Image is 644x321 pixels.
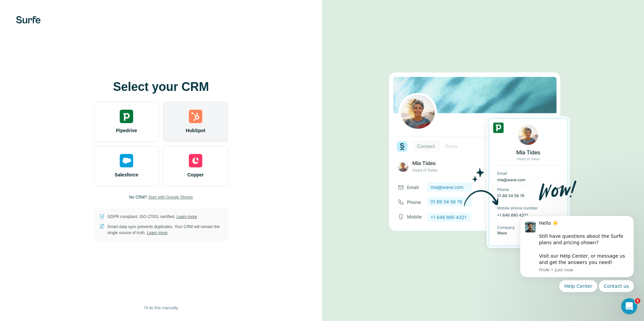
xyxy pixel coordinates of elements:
img: salesforce's logo [120,154,133,167]
span: I’ll do this manually [144,305,178,311]
img: copper's logo [189,154,202,167]
p: Smart data sync prevents duplicates. Your CRM will remain the single source of truth. [107,224,223,236]
span: Salesforce [115,171,139,178]
p: GDPR compliant. ISO-27001 certified. [107,214,197,220]
a: Learn more [176,214,197,219]
span: Pipedrive [116,127,137,134]
span: HubSpot [186,127,205,134]
p: No CRM? [129,194,147,200]
img: hubspot's logo [189,110,202,123]
button: I’ll do this manually [139,303,182,313]
span: 1 [635,298,640,304]
iframe: Intercom notifications message [510,210,644,296]
img: Surfe's logo [16,16,41,23]
img: PIPEDRIVE image [389,61,577,260]
a: Learn more [147,230,167,235]
button: Start with Google Sheets [148,194,193,200]
span: Copper [187,171,204,178]
h1: Select your CRM [94,80,228,94]
img: pipedrive's logo [120,110,133,123]
iframe: Intercom live chat [621,298,637,314]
